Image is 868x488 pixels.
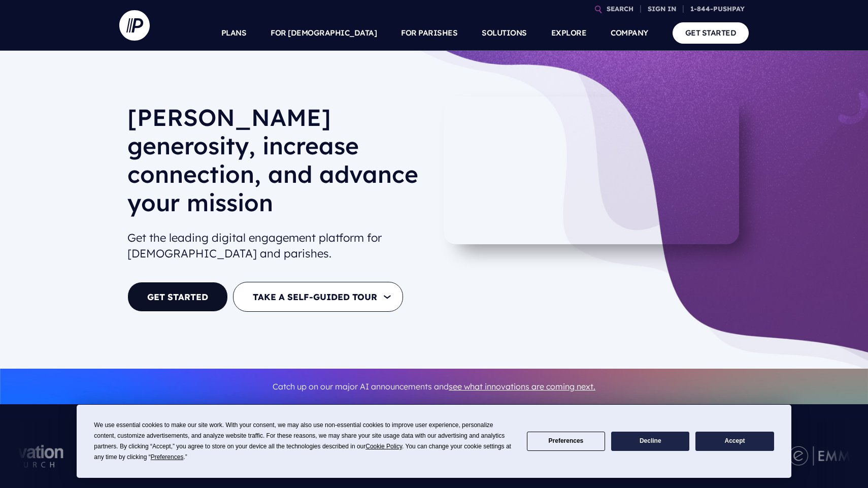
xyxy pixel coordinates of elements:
[127,282,228,312] a: GET STARTED
[482,15,527,51] a: SOLUTIONS
[127,375,741,398] p: Catch up on our major AI announcements and
[401,15,457,51] a: FOR PARISHES
[127,226,426,266] h2: Get the leading digital engagement platform for [DEMOGRAPHIC_DATA] and parishes.
[271,15,377,51] a: FOR [DEMOGRAPHIC_DATA]
[551,15,587,51] a: EXPLORE
[127,103,426,225] h1: [PERSON_NAME] generosity, increase connection, and advance your mission
[695,432,774,451] button: Accept
[365,443,402,450] span: Cookie Policy
[611,432,689,451] button: Decline
[449,381,595,392] a: see what innovations are coming next.
[233,282,403,312] button: TAKE A SELF-GUIDED TOUR
[94,420,514,463] div: We use essential cookies to make our site work. With your consent, we may also use non-essential ...
[77,405,791,478] div: Cookie Consent Prompt
[221,15,247,51] a: PLANS
[527,432,605,451] button: Preferences
[673,22,749,43] a: GET STARTED
[151,453,184,461] span: Preferences
[611,15,648,51] a: COMPANY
